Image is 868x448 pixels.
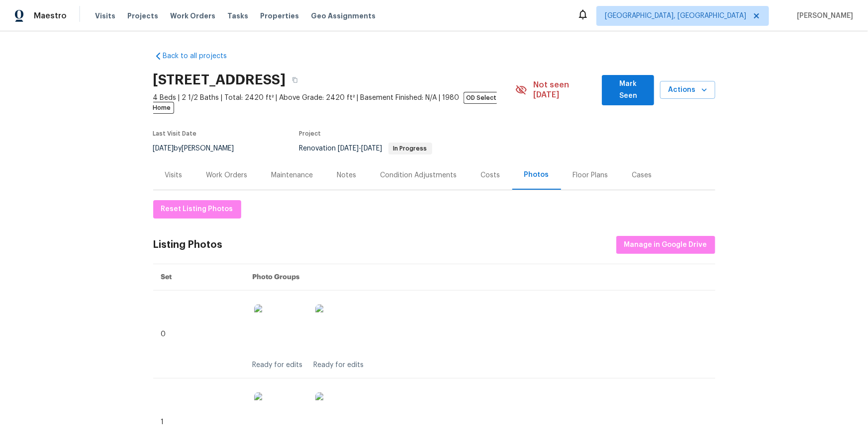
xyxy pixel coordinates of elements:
span: In Progress [389,146,431,151]
span: [DATE] [338,145,359,152]
div: Visits [165,170,183,180]
div: Cases [632,170,652,180]
td: 0 [153,291,245,378]
div: Ready for edits [313,360,364,370]
th: Photo Groups [244,264,715,291]
span: Actions [668,84,707,96]
span: Maestro [34,11,67,21]
div: Maintenance [272,170,313,180]
span: Last Visit Date [153,131,197,137]
button: Mark Seen [602,75,654,105]
span: [DATE] [153,145,174,152]
span: Project [299,131,321,137]
span: Reset Listing Photos [161,203,233,216]
span: Geo Assignments [311,11,376,21]
span: Renovation [299,145,432,152]
div: Work Orders [206,170,248,180]
span: 4 Beds | 2 1/2 Baths | Total: 2420 ft² | Above Grade: 2420 ft² | Basement Finished: N/A | 1980 [153,93,516,113]
div: Photos [524,170,549,180]
span: Work Orders [170,11,215,21]
div: Costs [481,170,500,180]
div: Condition Adjustments [381,170,457,180]
span: Mark Seen [610,78,646,102]
span: [PERSON_NAME] [793,11,853,21]
div: Ready for edits [252,360,302,370]
span: [GEOGRAPHIC_DATA], [GEOGRAPHIC_DATA] [605,11,746,21]
span: [DATE] [362,145,383,152]
span: Projects [127,11,158,21]
span: Manage in Google Drive [624,239,707,251]
div: Listing Photos [153,240,223,250]
span: OD Select Home [153,92,497,114]
button: Manage in Google Drive [616,236,715,254]
button: Reset Listing Photos [153,200,241,219]
span: Tasks [227,12,248,19]
span: Visits [95,11,115,21]
span: Properties [260,11,299,21]
button: Actions [660,81,715,99]
div: by [PERSON_NAME] [153,143,246,154]
div: Floor Plans [573,170,608,180]
button: Copy Address [286,71,304,89]
h2: [STREET_ADDRESS] [153,75,286,85]
div: Notes [337,170,357,180]
th: Set [153,264,245,291]
span: - [338,145,383,152]
span: Not seen [DATE] [533,80,596,100]
a: Back to all projects [153,51,249,61]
